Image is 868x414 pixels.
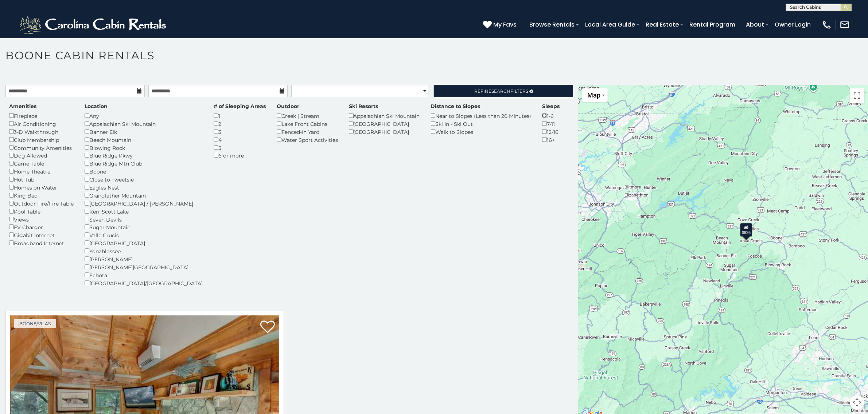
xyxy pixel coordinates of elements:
[214,128,266,136] div: 3
[740,223,752,237] div: $826
[85,255,203,263] div: [PERSON_NAME]
[9,112,74,120] div: Fireplace
[9,207,74,215] div: Pool Table
[431,120,532,128] div: Ski In - Ski Out
[85,103,108,110] label: Location
[85,271,203,279] div: Echota
[434,85,573,97] a: RefineSearchFilters
[349,128,420,136] div: [GEOGRAPHIC_DATA]
[349,120,420,128] div: [GEOGRAPHIC_DATA]
[85,144,203,152] div: Blowing Rock
[85,136,203,144] div: Beech Mountain
[542,128,560,136] div: 12-16
[85,167,203,175] div: Boone
[9,159,74,167] div: Game Table
[277,103,299,110] label: Outdoor
[542,103,560,110] label: Sleeps
[85,199,203,207] div: [GEOGRAPHIC_DATA] / [PERSON_NAME]
[9,199,74,207] div: Outdoor Fire/Fire Table
[526,18,578,31] a: Browse Rentals
[260,320,275,335] a: Add to favorites
[9,167,74,175] div: Home Theatre
[85,247,203,255] div: Yonahlossee
[14,319,56,328] a: Boone/Vilas
[431,112,532,120] div: Near to Slopes (Less than 20 Minutes)
[9,191,74,199] div: King Bed
[850,88,864,103] button: Toggle fullscreen view
[9,151,74,159] div: Dog Allowed
[686,18,739,31] a: Rental Program
[85,231,203,239] div: Valle Crucis
[840,20,850,30] img: mail-regular-white.png
[85,159,203,167] div: Blue Ridge Mtn Club
[742,18,768,31] a: About
[9,128,74,136] div: 3-D Walkthrough
[18,14,170,36] img: White-1-2.png
[491,88,510,94] span: Search
[582,88,608,102] button: Change map style
[9,239,74,247] div: Broadband Internet
[85,223,203,231] div: Sugar Mountain
[214,136,266,144] div: 4
[214,144,266,152] div: 5
[771,18,814,31] a: Owner Login
[822,20,832,30] img: phone-regular-white.png
[9,136,74,144] div: Club Membership
[587,91,600,99] span: Map
[431,128,532,136] div: Walk to Slopes
[9,120,74,128] div: Air Conditioning
[9,103,36,110] label: Amenities
[85,151,203,159] div: Blue Ridge Pkwy
[277,120,338,128] div: Lake Front Cabins
[85,112,203,120] div: Any
[642,18,682,31] a: Real Estate
[9,223,74,231] div: EV Charger
[85,263,203,271] div: [PERSON_NAME][GEOGRAPHIC_DATA]
[493,20,517,29] span: My Favs
[431,103,480,110] label: Distance to Slopes
[214,112,266,120] div: 1
[214,120,266,128] div: 2
[542,120,560,128] div: 7-11
[9,183,74,191] div: Homes on Water
[85,191,203,199] div: Grandfather Mountain
[277,128,338,136] div: Fenced-In Yard
[542,136,560,144] div: 16+
[85,183,203,191] div: Eagles Nest
[214,151,266,159] div: 6 or more
[85,279,203,287] div: [GEOGRAPHIC_DATA]/[GEOGRAPHIC_DATA]
[581,18,639,31] a: Local Area Guide
[85,215,203,223] div: Seven Devils
[9,175,74,183] div: Hot Tub
[483,20,518,29] a: My Favs
[277,112,338,120] div: Creek | Stream
[85,239,203,247] div: [GEOGRAPHIC_DATA]
[542,112,560,120] div: 1-6
[474,88,528,94] span: Refine Filters
[85,207,203,215] div: Kerr Scott Lake
[85,120,203,128] div: Appalachian Ski Mountain
[9,231,74,239] div: Gigabit Internet
[349,103,378,110] label: Ski Resorts
[9,215,74,223] div: Views
[85,175,203,183] div: Close to Tweetsie
[9,144,74,152] div: Community Amenities
[214,103,266,110] label: # of Sleeping Areas
[349,112,420,120] div: Appalachian Ski Mountain
[850,395,864,410] button: Map camera controls
[277,136,338,144] div: Water Sport Activities
[85,128,203,136] div: Banner Elk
